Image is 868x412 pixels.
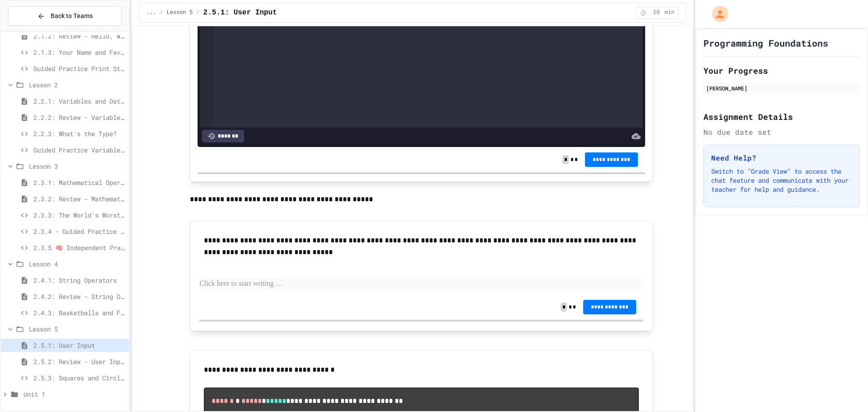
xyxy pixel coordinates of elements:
[649,9,664,16] span: 10
[33,113,125,122] span: 2.2.2: Review - Variables and Data Types
[706,84,857,92] div: [PERSON_NAME]
[51,11,93,21] span: Back to Teams
[196,9,199,16] span: /
[8,6,122,26] button: Back to Teams
[24,389,125,399] span: Unit 1
[33,275,125,285] span: 2.4.1: String Operators
[33,64,125,73] span: Guided Practice Print Statement Class Review
[160,9,163,16] span: /
[167,9,193,16] span: Lesson 5
[665,9,675,16] span: min
[33,47,125,57] span: 2.1.3: Your Name and Favorite Movie
[33,243,125,252] span: 2.3.5 🧠 Independent Practice
[711,167,852,194] p: Switch to "Grade View" to access the chat feature and communicate with your teacher for help and ...
[33,194,125,204] span: 2.3.2: Review - Mathematical Operators
[33,373,125,383] span: 2.5.3: Squares and Circles
[703,37,828,49] h1: Programming Foundations
[33,145,125,155] span: Guided Practice Variables & Data Types
[33,227,125,236] span: 2.3.4 - Guided Practice - Mathematical Operators in Python
[33,341,125,350] span: 2.5.1: User Input
[33,292,125,301] span: 2.4.2: Review - String Operators
[33,210,125,220] span: 2.3.3: The World's Worst [PERSON_NAME] Market
[29,259,125,269] span: Lesson 4
[146,9,156,16] span: ...
[703,127,860,137] div: No due date set
[703,110,860,123] h2: Assignment Details
[33,96,125,106] span: 2.2.1: Variables and Data Types
[703,64,860,77] h2: Your Progress
[703,4,731,24] div: My Account
[29,324,125,334] span: Lesson 5
[33,178,125,187] span: 2.3.1: Mathematical Operators
[33,31,125,41] span: 2.1.2: Review - Hello, World!
[29,161,125,171] span: Lesson 3
[711,152,852,163] h3: Need Help?
[203,7,277,18] span: 2.5.1: User Input
[33,357,125,366] span: 2.5.2: Review - User Input
[33,308,125,317] span: 2.4.3: Basketballs and Footballs
[33,129,125,138] span: 2.2.3: What's the Type?
[29,80,125,90] span: Lesson 2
